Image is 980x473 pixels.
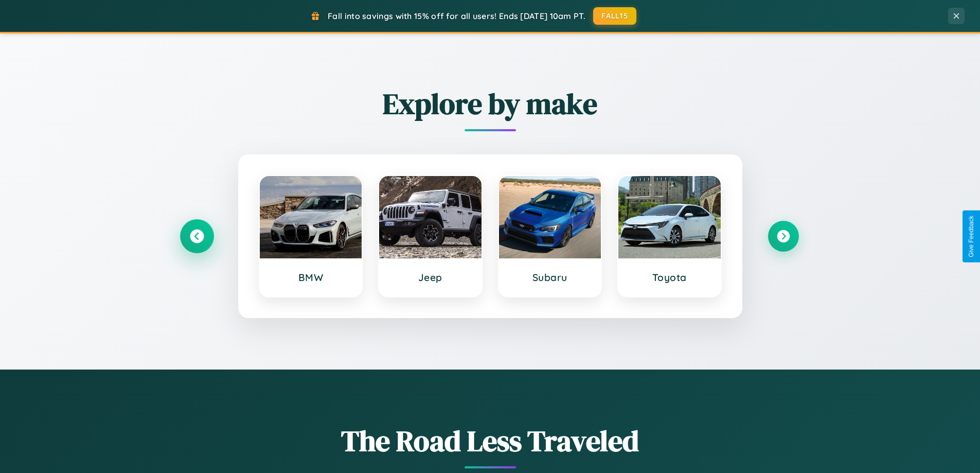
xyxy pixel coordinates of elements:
[968,216,975,257] div: Give Feedback
[270,271,352,284] h3: BMW
[629,271,710,284] h3: Toyota
[509,271,591,284] h3: Subaru
[182,84,799,124] h2: Explore by make
[593,7,636,25] button: FALL15
[182,421,799,461] h1: The Road Less Traveled
[328,11,585,21] span: Fall into savings with 15% off for all users! Ends [DATE] 10am PT.
[389,271,471,284] h3: Jeep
